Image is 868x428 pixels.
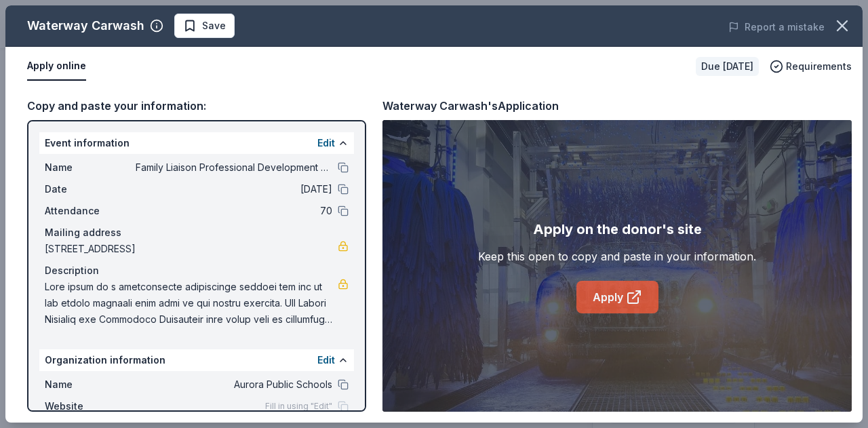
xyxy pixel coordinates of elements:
[770,58,852,75] button: Requirements
[174,14,235,38] button: Save
[136,376,332,393] span: Aurora Public Schools
[136,203,332,219] span: 70
[317,352,335,368] button: Edit
[45,203,136,219] span: Attendance
[39,132,354,154] div: Event information
[136,159,332,176] span: Family Liaison Professional Development Meeting
[382,97,559,115] div: Waterway Carwash's Application
[478,248,756,265] div: Keep this open to copy and paste in your information.
[45,241,338,257] span: [STREET_ADDRESS]
[45,181,136,197] span: Date
[45,159,136,176] span: Name
[45,262,349,279] div: Description
[27,97,366,115] div: Copy and paste your information:
[576,281,658,313] a: Apply
[202,18,226,34] span: Save
[136,181,332,197] span: [DATE]
[696,57,759,76] div: Due [DATE]
[45,225,349,241] div: Mailing address
[27,52,86,81] button: Apply online
[45,376,136,393] span: Name
[27,15,144,37] div: Waterway Carwash
[533,218,702,240] div: Apply on the donor's site
[265,401,332,412] span: Fill in using "Edit"
[317,135,335,151] button: Edit
[786,58,852,75] span: Requirements
[45,279,338,328] span: Lore ipsum do s ametconsecte adipiscinge seddoei tem inc ut lab etdolo magnaali enim admi ve qui ...
[39,349,354,371] div: Organization information
[728,19,825,35] button: Report a mistake
[45,398,136,414] span: Website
